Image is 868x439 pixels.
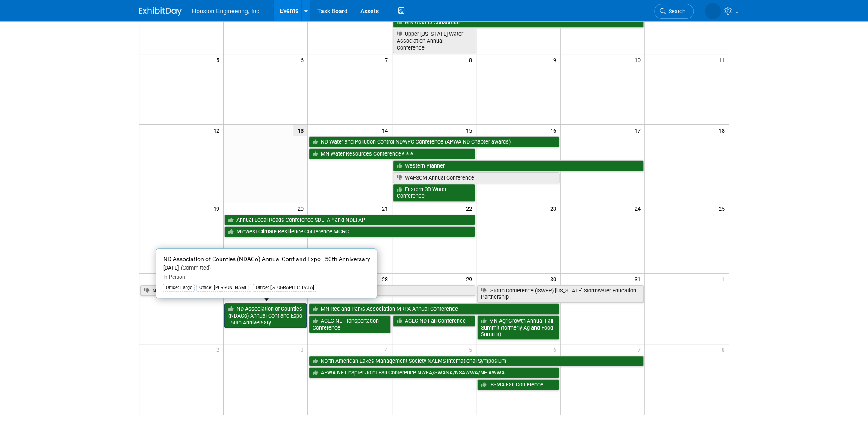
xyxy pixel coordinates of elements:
div: Office: [PERSON_NAME] [196,284,251,292]
span: 14 [381,125,392,136]
span: 23 [549,203,560,214]
img: Heidi Joarnt [705,3,721,19]
span: 13 [293,125,307,136]
a: Search [654,4,694,19]
span: 8 [721,344,729,355]
span: In-Person [163,274,185,280]
span: 7 [637,344,644,355]
span: 25 [718,203,729,214]
a: Upper [US_STATE] Water Association Annual Conference [393,29,475,53]
a: MN Rec and Parks Association MRPA Annual Conference [309,303,559,315]
span: 29 [465,274,476,284]
span: 1 [721,274,729,284]
span: 15 [465,125,476,136]
a: ND Water and Pollution Control NDWPC Conference (APWA ND Chapter awards) [309,136,559,147]
span: 6 [552,344,560,355]
span: 10 [634,54,644,65]
a: Eastern SD Water Conference [393,184,475,201]
a: ND Association of Counties (NDACo) Annual Conf and Expo - 50th Anniversary [224,303,307,328]
span: 7 [384,54,392,65]
span: 5 [468,344,476,355]
a: ACEC ND Fall Conference [393,315,475,327]
span: 5 [216,54,223,65]
span: Search [666,8,685,15]
span: 16 [549,125,560,136]
a: Midwest Climate Resilience Conference MCRC [224,226,475,237]
span: 4 [384,344,392,355]
span: (Committed) [178,265,210,271]
span: 21 [381,203,392,214]
span: 30 [549,274,560,284]
a: IFSMA Fall Conference [477,379,559,390]
span: 8 [468,54,476,65]
a: APWA NE Chapter Joint Fall Conference NWEA/SWANA/NSAWWA/NE AWWA [309,367,559,378]
span: 22 [465,203,476,214]
a: National Association of State Conservation Agencies [PERSON_NAME] / NWC Joint Meeting [140,285,475,296]
a: Western Planner [393,160,644,171]
span: 9 [552,54,560,65]
span: 11 [718,54,729,65]
span: 24 [634,203,644,214]
a: WAFSCM Annual Conference [393,172,559,183]
div: Office: Fargo [163,284,195,292]
div: [DATE] [163,265,370,272]
div: Office: [GEOGRAPHIC_DATA] [253,284,316,292]
span: ND Association of Counties (NDACo) Annual Conf and Expo - 50th Anniversary [163,256,370,262]
a: IStorm Conference (ISWEP) [US_STATE] Stormwater Education Partnership [477,285,644,303]
a: MN GIS/LIS Consortium [393,17,644,28]
a: North American Lakes Management Society NALMS International Symposium [309,356,643,367]
a: ACEC NE Transportation Conference [309,315,391,333]
span: 3 [300,344,307,355]
span: 20 [297,203,307,214]
span: 6 [300,54,307,65]
img: ExhibitDay [139,7,182,16]
a: Annual Local Roads Conference SDLTAP and NDLTAP [224,215,475,226]
span: 19 [213,203,223,214]
a: MN AgriGrowth Annual Fall Summit (formerly Ag and Food Summit) [477,315,559,340]
a: MN Water Resources Conference [309,148,475,159]
span: 28 [381,274,392,284]
span: 18 [718,125,729,136]
span: 12 [213,125,223,136]
span: 31 [634,274,644,284]
span: 2 [216,344,223,355]
span: Houston Engineering, Inc. [192,8,261,15]
span: 17 [634,125,644,136]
